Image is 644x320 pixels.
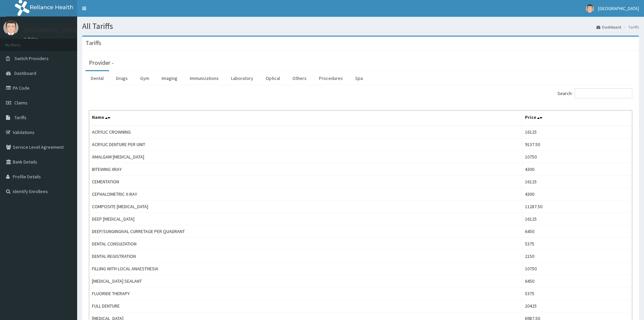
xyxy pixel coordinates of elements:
span: Tariffs [14,115,26,121]
td: DEEP/SUNGINGIVAL CURRETAGE PER QUADRANT [89,225,522,238]
td: 9137.50 [522,138,632,151]
a: Online [23,37,40,41]
td: DENTAL REGISTRATION [89,250,522,263]
td: FLUORIDE THERAPY [89,287,522,300]
th: Price [522,110,632,126]
a: Imaging [156,71,183,85]
li: Tariffs [622,24,639,30]
td: 10750 [522,151,632,163]
td: 6450 [522,275,632,287]
td: 11287.50 [522,200,632,213]
td: 5375 [522,287,632,300]
a: Dental [86,71,109,85]
td: COMPOSITE [MEDICAL_DATA] [89,200,522,213]
td: 6450 [522,225,632,238]
a: Spa [350,71,368,85]
span: Dashboard [14,70,36,76]
a: Optical [260,71,285,85]
a: Drugs [111,71,133,85]
td: 5375 [522,238,632,250]
td: ACRYLIC CROWNING [89,126,522,138]
td: ACRYLIC DENTURE PER UNIT [89,138,522,151]
td: 4300 [522,163,632,176]
td: FULL DENTURE [89,300,522,312]
a: Immunizations [184,71,224,85]
a: Procedures [314,71,348,85]
td: FILLING WITH LOCAL ANAESTHESIA [89,263,522,275]
span: Switch Providers [14,55,49,61]
img: User Image [586,4,594,13]
h3: Provider - [89,60,114,66]
a: Dashboard [596,24,621,30]
td: [MEDICAL_DATA] SEALANT [89,275,522,287]
img: User Image [3,20,18,35]
th: Name [89,110,522,126]
td: CEPHALOMETRIC X-RAY [89,188,522,200]
td: 4300 [522,188,632,200]
h1: All Tariffs [82,22,639,31]
td: 10750 [522,263,632,275]
span: Claims [14,100,28,106]
td: 16125 [522,176,632,188]
h3: Tariffs [86,40,101,46]
input: Search: [575,88,632,98]
td: CEMENTATION [89,176,522,188]
td: DENTAL CONSULTATION [89,238,522,250]
td: DEEP [MEDICAL_DATA] [89,213,522,225]
a: Others [287,71,312,85]
td: BITEWING XRAY [89,163,522,176]
a: Gym [135,71,155,85]
td: 2150 [522,250,632,263]
p: [GEOGRAPHIC_DATA] [23,27,79,33]
td: 16125 [522,126,632,138]
label: Search: [557,88,632,98]
td: AMALGAM [MEDICAL_DATA] [89,151,522,163]
td: 16125 [522,213,632,225]
a: Laboratory [226,71,259,85]
span: [GEOGRAPHIC_DATA] [598,5,639,11]
td: 20425 [522,300,632,312]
